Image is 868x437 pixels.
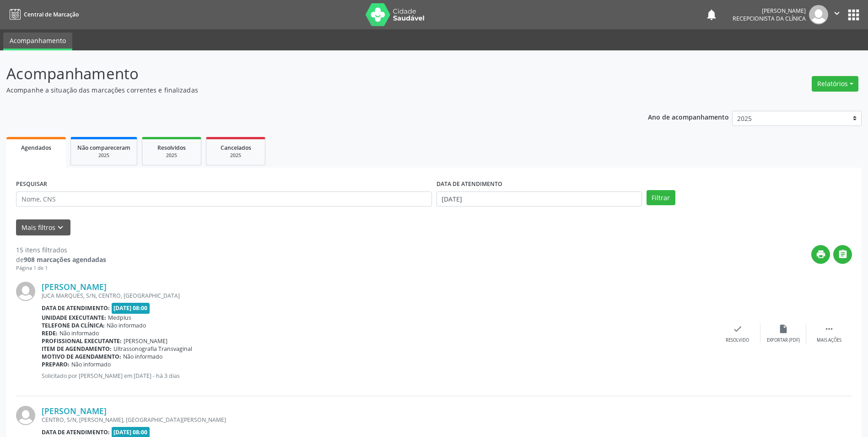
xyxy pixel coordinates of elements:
[123,353,162,361] span: Não informado
[42,329,58,337] b: Rede:
[24,255,106,264] strong: 908 marcações agendadas
[778,324,788,334] i: insert_drive_file
[42,372,715,380] p: Solicitado por [PERSON_NAME] em [DATE] - há 3 dias
[42,337,122,345] b: Profissional executante:
[16,191,432,207] input: Nome, CNS
[811,245,830,264] button: print
[221,144,251,152] span: Cancelados
[16,177,47,191] label: PESQUISAR
[16,264,106,272] div: Página 1 de 1
[77,144,130,152] span: Não compareceram
[113,345,192,353] span: Ultrassonografia Transvaginal
[42,282,107,292] a: [PERSON_NAME]
[112,303,150,313] span: [DATE] 08:00
[824,324,834,334] i: 
[71,361,111,368] span: Não informado
[832,8,842,18] i: 
[42,406,107,416] a: [PERSON_NAME]
[16,219,70,235] button: Mais filtroskeyboard_arrow_down
[157,144,186,152] span: Resolvidos
[647,190,675,206] button: Filtrar
[816,249,826,259] i: print
[6,7,79,22] a: Central de Marcação
[817,337,841,344] div: Mais ações
[437,177,502,191] label: DATA DE ATENDIMENTO
[812,76,858,92] button: Relatórios
[24,11,79,18] span: Central de Marcação
[767,337,800,344] div: Exportar (PDF)
[16,282,35,301] img: img
[726,337,749,344] div: Resolvido
[809,5,828,24] img: img
[21,144,51,152] span: Agendados
[16,245,106,255] div: 15 itens filtrados
[3,33,72,50] a: Acompanhamento
[42,428,110,436] b: Data de atendimento:
[42,353,121,361] b: Motivo de agendamento:
[846,7,862,23] button: apps
[6,62,605,85] p: Acompanhamento
[213,152,259,159] div: 2025
[705,8,718,21] button: notifications
[42,322,105,329] b: Telefone da clínica:
[42,292,715,300] div: JUCA MARQUES, S/N, CENTRO, [GEOGRAPHIC_DATA]
[149,152,194,159] div: 2025
[6,85,605,95] p: Acompanhe a situação das marcações correntes e finalizadas
[437,191,642,207] input: Selecione um intervalo
[107,322,146,329] span: Não informado
[16,255,106,264] div: de
[42,314,106,322] b: Unidade executante:
[59,329,99,337] span: Não informado
[733,7,806,15] div: [PERSON_NAME]
[42,416,715,424] div: CENTRO, S/N, [PERSON_NAME], [GEOGRAPHIC_DATA][PERSON_NAME]
[828,5,846,24] button: 
[124,337,167,345] span: [PERSON_NAME]
[42,361,70,368] b: Preparo:
[77,152,130,159] div: 2025
[648,111,729,122] p: Ano de acompanhamento
[55,223,65,233] i: keyboard_arrow_down
[42,345,112,353] b: Item de agendamento:
[733,324,743,334] i: check
[733,15,806,22] span: Recepcionista da clínica
[42,304,110,312] b: Data de atendimento:
[833,245,852,264] button: 
[108,314,131,322] span: Medplus
[838,249,848,259] i: 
